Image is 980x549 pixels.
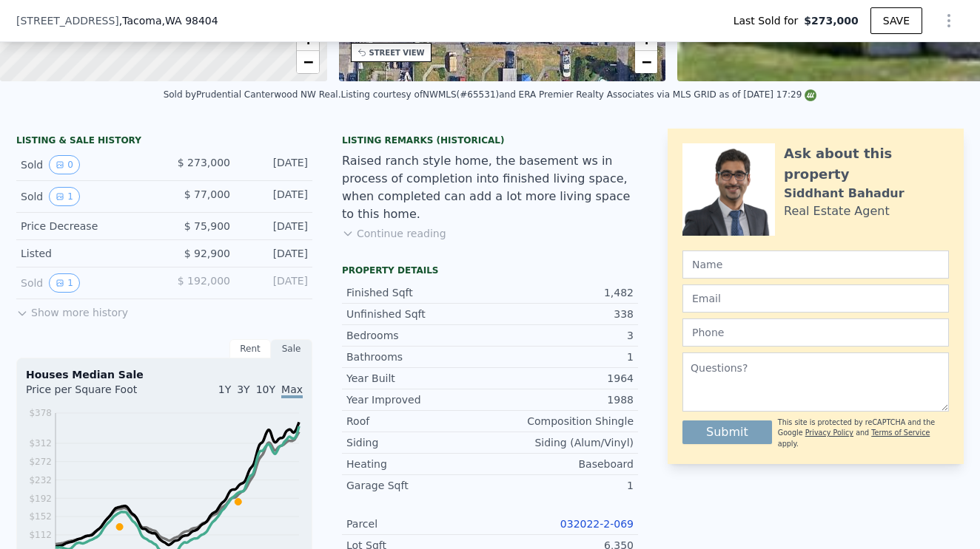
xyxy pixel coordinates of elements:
[184,248,230,259] span: $ 92,900
[16,13,119,28] span: [STREET_ADDRESS]
[682,284,949,313] input: Email
[342,265,638,276] div: Property details
[804,13,859,28] span: $273,000
[642,52,651,71] span: −
[29,511,52,522] tspan: $152
[490,285,634,300] div: 1,482
[682,250,949,279] input: Name
[29,530,52,540] tspan: $112
[560,518,634,530] a: 032022-2-069
[342,152,638,223] div: Raised ranch style home, the basement ws in process of completion into finished living space, whe...
[346,328,490,343] div: Bedrooms
[49,155,80,174] button: View historical data
[490,435,634,450] div: Siding (Alum/Vinyl)
[346,349,490,364] div: Bathrooms
[242,246,308,261] div: [DATE]
[340,89,816,100] div: Listing courtesy of NWMLS (#65531) and ERA Premier Realty Associates via MLS GRID as of [DATE] 17:29
[369,47,425,58] div: STREET VIEW
[29,408,52,418] tspan: $378
[271,339,312,358] div: Sale
[26,367,303,382] div: Houses Median Sale
[490,307,634,321] div: 338
[490,392,634,407] div: 1988
[29,494,52,504] tspan: $192
[734,13,805,28] span: Last Sold for
[303,52,312,71] span: −
[49,187,80,206] button: View historical data
[26,382,164,406] div: Price per Square Foot
[242,187,308,206] div: [DATE]
[346,457,490,471] div: Heating
[21,219,152,233] div: Price Decrease
[490,371,634,386] div: 1964
[21,187,152,206] div: Sold
[164,89,341,100] div: Sold by Prudential Canterwood NW Real .
[242,219,308,233] div: [DATE]
[682,318,949,347] input: Phone
[21,273,152,293] div: Sold
[490,457,634,471] div: Baseboard
[934,6,964,35] button: Show Options
[119,13,218,28] span: , Tacoma
[49,273,80,293] button: View historical data
[346,392,490,407] div: Year Improved
[346,516,490,531] div: Parcel
[635,51,657,73] a: Zoom out
[805,89,816,101] img: NWMLS Logo
[870,7,922,34] button: SAVE
[805,429,853,437] a: Privacy Policy
[16,134,312,149] div: LISTING & SALE HISTORY
[242,155,308,174] div: [DATE]
[178,157,230,168] span: $ 273,000
[346,371,490,386] div: Year Built
[346,307,490,321] div: Unfinished Sqft
[346,414,490,429] div: Roof
[297,51,319,73] a: Zoom out
[778,417,949,449] div: This site is protected by reCAPTCHA and the Google and apply.
[342,134,638,146] div: Listing Remarks (Historical)
[178,275,230,287] span: $ 192,000
[784,185,905,202] div: Siddhant Bahadur
[281,383,303,398] span: Max
[229,339,271,358] div: Rent
[21,246,152,261] div: Listed
[21,155,152,174] div: Sold
[29,475,52,485] tspan: $232
[184,220,230,232] span: $ 75,900
[871,429,930,437] a: Terms of Service
[162,15,218,27] span: , WA 98404
[490,349,634,364] div: 1
[29,457,52,467] tspan: $272
[184,188,230,200] span: $ 77,000
[237,383,249,395] span: 3Y
[682,420,772,444] button: Submit
[242,273,308,293] div: [DATE]
[346,478,490,493] div: Garage Sqft
[256,383,275,395] span: 10Y
[784,202,890,220] div: Real Estate Agent
[784,143,949,185] div: Ask about this property
[342,226,446,241] button: Continue reading
[29,438,52,449] tspan: $312
[16,299,128,320] button: Show more history
[346,435,490,450] div: Siding
[490,328,634,343] div: 3
[218,383,231,395] span: 1Y
[490,414,634,429] div: Composition Shingle
[490,478,634,493] div: 1
[346,285,490,300] div: Finished Sqft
